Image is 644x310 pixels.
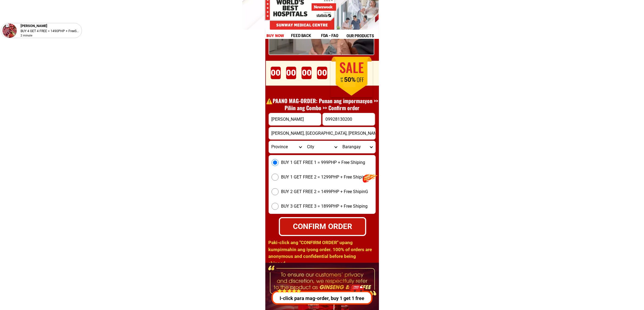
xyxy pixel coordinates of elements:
input: Input address [269,127,375,139]
input: BUY 1 GET FREE 1 = 999PHP + Free Shiping [272,159,279,166]
h1: our products [346,33,378,39]
h1: Paki-click ang "CONFIRM ORDER" upang kumpirmahin ang iyong order. 100% of orders are anonymous an... [269,239,375,267]
h1: 50% [336,76,364,84]
p: I-click para mag-order, buy 1 get 1 free [270,295,374,302]
span: BUY 1 GET FREE 2 = 1299PHP + Free Shiping [281,174,368,180]
h1: ORDER DITO [285,58,370,81]
h1: ⚠️️PAANO MAG-ORDER: Punan ang impormasyon >> Piliin ang Combo >> Confirm order [263,97,381,111]
span: BUY 3 GET FREE 3 = 1899PHP + Free Shiping [281,203,368,210]
input: BUY 1 GET FREE 2 = 1299PHP + Free Shiping [272,174,279,181]
input: Input full_name [269,113,321,125]
select: Select commune [340,141,375,153]
h1: buy now [266,33,284,39]
div: CONFIRM ORDER [278,220,367,232]
span: BUY 1 GET FREE 1 = 999PHP + Free Shiping [281,159,365,166]
h1: feed back [291,32,320,39]
input: Input phone_number [323,113,375,125]
input: BUY 2 GET FREE 2 = 1499PHP + Free ShipinG [272,188,279,195]
span: BUY 2 GET FREE 2 = 1499PHP + Free ShipinG [281,188,368,195]
select: Select district [304,141,340,153]
h1: fda - FAQ [321,32,351,39]
select: Select province [269,141,304,153]
input: BUY 3 GET FREE 3 = 1899PHP + Free Shiping [272,203,279,210]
